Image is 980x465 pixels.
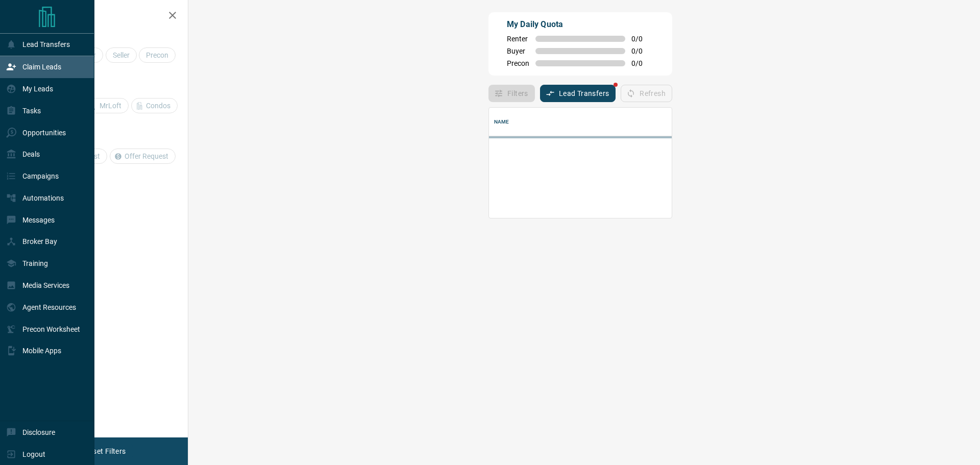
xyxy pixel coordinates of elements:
[78,443,132,460] button: Reset Filters
[507,47,529,55] span: Buyer
[489,108,843,136] div: Name
[33,10,178,22] h2: Filters
[631,35,654,43] span: 0 / 0
[631,59,654,67] span: 0 / 0
[507,35,529,43] span: Renter
[507,59,529,67] span: Precon
[507,18,654,31] p: My Daily Quota
[631,47,654,55] span: 0 / 0
[494,108,509,136] div: Name
[540,85,616,102] button: Lead Transfers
